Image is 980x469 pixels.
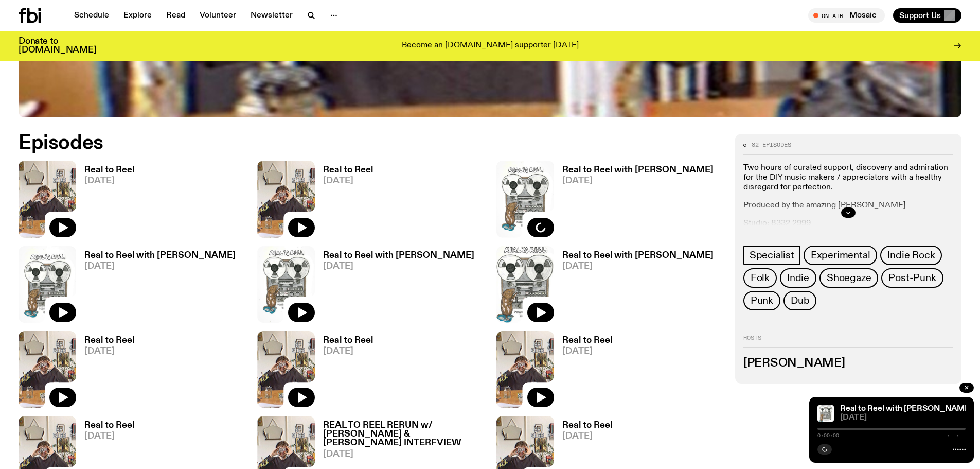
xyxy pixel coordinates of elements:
span: [DATE] [84,177,134,185]
a: Post-Punk [881,268,943,288]
a: Real to Reel with [PERSON_NAME] [840,405,972,413]
button: Support Us [893,8,961,23]
h3: Real to Reel with [PERSON_NAME] [323,251,474,260]
a: Shoegaze [819,268,878,288]
span: [DATE] [84,432,134,441]
span: [DATE] [840,414,966,422]
a: Real to Reel with [PERSON_NAME][DATE] [554,251,714,323]
a: Experimental [804,246,878,265]
span: Shoegaze [827,272,871,284]
span: Experimental [811,250,870,261]
h3: Real to Reel with [PERSON_NAME] [84,251,236,260]
h3: Real to Reel [84,336,134,345]
img: Jasper Craig Adams holds a vintage camera to his eye, obscuring his face. He is wearing a grey ju... [19,331,76,408]
a: Read [160,8,191,23]
span: [DATE] [562,347,612,356]
a: Folk [743,268,777,288]
span: [DATE] [323,450,484,459]
button: On AirMosaic [808,8,885,23]
a: Schedule [68,8,115,23]
img: Jasper Craig Adams holds a vintage camera to his eye, obscuring his face. He is wearing a grey ju... [19,161,76,237]
a: Explore [117,8,158,23]
p: Two hours of curated support, discovery and admiration for the DIY music makers / appreciators wi... [743,163,953,193]
a: Real to Reel with [PERSON_NAME][DATE] [76,251,236,323]
a: Real to Reel[DATE] [76,336,134,408]
h3: Real to Reel with [PERSON_NAME] [562,251,714,260]
a: Specialist [743,246,800,265]
span: Indie [787,272,809,284]
a: Real to Reel with [PERSON_NAME][DATE] [554,166,714,237]
a: Real to Reel[DATE] [315,336,373,408]
h2: Hosts [743,335,953,348]
h3: Real to Reel [562,336,612,345]
span: Punk [751,295,773,306]
span: [DATE] [323,347,373,356]
span: Folk [751,272,770,284]
span: Post-Punk [888,272,936,284]
h3: Real to Reel with [PERSON_NAME] [562,166,714,175]
h3: Real to Reel [84,421,134,430]
h3: [PERSON_NAME] [743,358,953,369]
span: 82 episodes [752,142,791,148]
a: Indie Rock [880,246,942,265]
span: [DATE] [323,177,373,185]
h3: Real to Reel [84,166,134,175]
p: Become an [DOMAIN_NAME] supporter [DATE] [402,41,579,50]
h3: REAL TO REEL RERUN w/ [PERSON_NAME] & [PERSON_NAME] INTERFVIEW [323,421,484,447]
span: Indie Rock [887,250,935,261]
h2: Episodes [19,134,643,152]
img: Jasper Craig Adams holds a vintage camera to his eye, obscuring his face. He is wearing a grey ju... [257,331,315,408]
span: -:--:-- [944,433,966,438]
h3: Real to Reel [562,421,612,430]
a: Newsletter [244,8,299,23]
img: A drawing of a rat showering in front of a reel to reel tape recorder [496,246,554,323]
a: Real to Reel with [PERSON_NAME][DATE] [315,251,474,323]
span: [DATE] [562,262,714,271]
h3: Real to Reel [323,336,373,345]
img: Jasper Craig Adams holds a vintage camera to his eye, obscuring his face. He is wearing a grey ju... [496,331,554,408]
span: Support Us [899,11,941,20]
span: [DATE] [84,262,236,271]
a: Indie [780,268,816,288]
a: Dub [783,291,816,310]
span: [DATE] [562,432,612,441]
span: 0:00:00 [817,433,839,438]
span: [DATE] [84,347,134,356]
span: [DATE] [562,177,714,185]
span: Dub [791,295,809,306]
a: Real to Reel[DATE] [554,336,612,408]
span: Specialist [750,250,794,261]
h3: Real to Reel [323,166,373,175]
a: Punk [743,291,780,310]
a: Real to Reel[DATE] [315,166,373,237]
a: Volunteer [193,8,242,23]
a: Real to Reel[DATE] [76,166,134,237]
span: [DATE] [323,262,474,271]
img: Jasper Craig Adams holds a vintage camera to his eye, obscuring his face. He is wearing a grey ju... [257,161,315,237]
h3: Donate to [DOMAIN_NAME] [19,37,96,55]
